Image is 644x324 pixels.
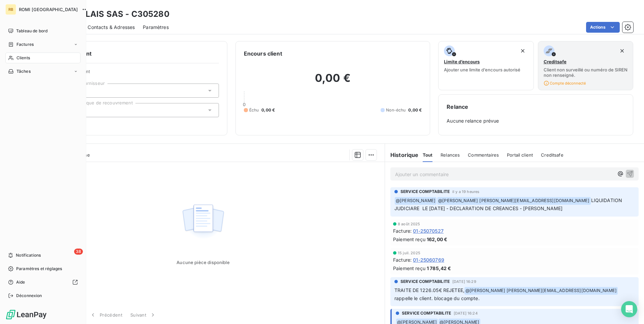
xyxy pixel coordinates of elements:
span: Creditsafe [541,152,563,158]
span: 0 [243,102,246,107]
span: Échu [249,107,259,113]
span: il y a 19 heures [452,190,479,194]
span: Paramètres [143,24,169,31]
span: Paramètres et réglages [16,266,62,272]
span: 0,00 € [408,107,422,113]
h6: Relance [447,103,625,111]
span: 01-25070527 [413,227,444,234]
span: Client non surveillé ou numéro de SIREN non renseigné. [544,67,627,78]
a: Paramètres et réglages [5,263,80,274]
span: rappelle le client. blocage du compte. [394,295,480,301]
span: Factures [17,41,34,47]
span: Paiement reçu [393,265,425,272]
span: [DATE] 16:24 [454,311,478,315]
h6: Encours client [244,50,282,58]
span: Aucune pièce disponible [176,260,229,265]
div: Open Intercom Messenger [621,301,637,317]
h3: BATI BLAIS SAS - C305280 [59,8,169,20]
button: Précédent [86,308,126,322]
span: 15 juil. 2025 [398,251,420,255]
a: Aide [5,277,80,288]
span: TRAITE DE 1226.05€ REJETEE, [394,287,464,293]
span: Portail client [507,152,533,158]
span: Tâches [17,68,31,74]
span: 01-25060769 [413,256,444,263]
span: Clients [17,55,30,61]
span: [DATE] 16:29 [452,280,476,284]
span: 1 785,42 € [427,265,451,272]
span: 162,00 € [427,236,447,243]
h6: Historique [385,151,419,159]
span: Aide [16,279,25,285]
button: Limite d’encoursAjouter une limite d’encours autorisé [438,41,534,90]
img: Logo LeanPay [5,309,47,320]
a: Clients [5,53,80,63]
span: Contacts & Adresses [88,24,135,31]
span: Facture : [393,227,412,234]
a: Tableau de bord [5,26,80,36]
a: Factures [5,39,80,50]
div: RB [5,4,16,15]
a: Tâches [5,66,80,77]
span: @ [PERSON_NAME] [PERSON_NAME][EMAIL_ADDRESS][DOMAIN_NAME] [437,197,590,205]
span: Déconnexion [16,293,42,299]
button: CreditsafeClient non surveillé ou numéro de SIREN non renseigné.Compte déconnecté [538,41,633,90]
span: 38 [74,249,83,255]
span: Aucune relance prévue [447,118,625,124]
span: SERVICE COMPTABILITE [402,310,451,316]
span: LIQUIDATION JUDICIARE LE [DATE] - DECLARATION DE CREANCES - [PERSON_NAME] [394,197,623,211]
span: @ [PERSON_NAME] [395,197,437,205]
span: Compte déconnecté [544,80,586,86]
span: ROMI [GEOGRAPHIC_DATA] [19,7,78,12]
span: Tableau de bord [16,28,47,34]
span: Notifications [16,252,41,258]
span: Non-échu [386,107,406,113]
span: Commentaires [468,152,499,158]
span: Facture : [393,256,412,263]
h6: Informations client [41,50,219,58]
h2: 0,00 € [244,71,422,92]
button: Actions [586,22,620,33]
span: Paiement reçu [393,236,425,243]
span: SERVICE COMPTABILITE [400,279,450,285]
span: Ajouter une limite d’encours autorisé [444,67,520,72]
span: Creditsafe [544,59,567,64]
span: @ [PERSON_NAME] [PERSON_NAME][EMAIL_ADDRESS][DOMAIN_NAME] [464,287,618,295]
span: SERVICE COMPTABILITE [400,189,450,195]
img: Empty state [182,201,225,242]
span: Tout [423,152,433,158]
span: Limite d’encours [444,59,480,64]
span: Propriétés Client [54,69,219,78]
span: Relances [441,152,460,158]
button: Suivant [126,308,160,322]
span: 0,00 € [261,107,275,113]
span: 8 août 2025 [398,222,420,226]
